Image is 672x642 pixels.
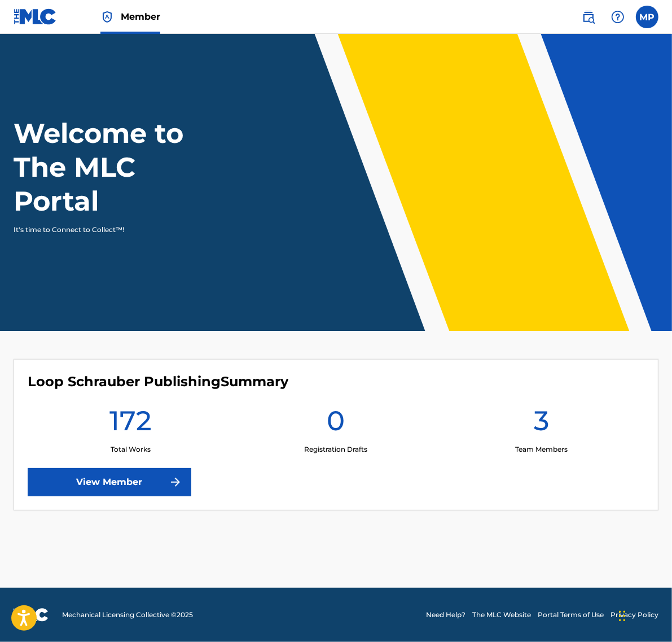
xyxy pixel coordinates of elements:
h4: Loop Schrauber Publishing [28,373,288,390]
a: Privacy Policy [610,610,658,620]
a: Need Help? [426,610,465,620]
h1: Welcome to The MLC Portal [14,116,225,218]
img: f7272a7cc735f4ea7f67.svg [169,475,182,489]
h1: 3 [534,404,549,444]
a: The MLC Website [472,610,531,620]
img: logo [14,608,49,622]
div: Drag [619,599,626,633]
span: Member [121,10,160,23]
img: MLC Logo [14,8,57,25]
h1: 172 [109,404,152,444]
p: Registration Drafts [304,444,367,455]
p: Team Members [515,444,568,455]
div: User Menu [636,6,658,28]
a: Portal Terms of Use [538,610,604,620]
div: Help [607,6,629,28]
img: search [582,10,595,24]
h1: 0 [327,404,345,444]
a: Public Search [577,6,600,28]
p: Total Works [111,444,151,455]
img: help [611,10,625,24]
iframe: Chat Widget [616,588,672,642]
a: View Member [28,468,191,496]
img: Top Rightsholder [100,10,114,24]
p: It's time to Connect to Collect™! [14,225,209,235]
span: Mechanical Licensing Collective © 2025 [62,610,193,620]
